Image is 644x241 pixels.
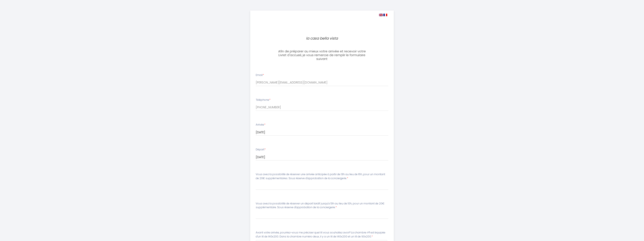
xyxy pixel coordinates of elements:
p: la casa bella vista [277,36,367,41]
label: Téléphone [256,98,270,102]
label: Départ [256,148,266,152]
label: Vous avez la possibilité de réserver un départ tardif jusqu'a 13h au lieu de 10h, pour un montant... [256,202,389,210]
label: Arrivée [256,123,265,127]
label: Avant votre arrivée, pourriez-vous me préciser quel lit vous souhaitez avoir? La chambre n°1 est ... [256,231,389,239]
img: en.png [379,14,383,16]
img: fr.png [383,14,387,16]
label: Vous avez la possibilité de réserver une arrivée anticipée à partir de 13h au lieu de 16h, pour u... [256,172,389,180]
h3: Afin de préparer au mieux votre arrivée et recevoir votre Livret d'accueil, je vous remercie de r... [275,49,369,61]
label: Email [256,73,264,77]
